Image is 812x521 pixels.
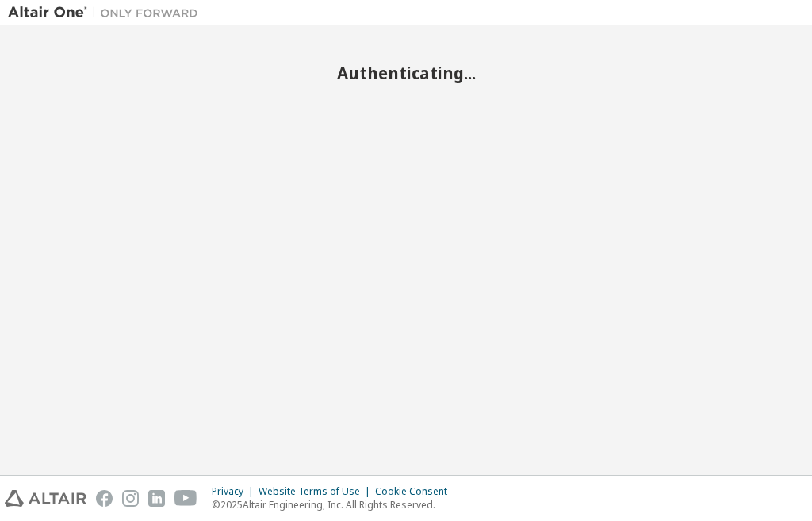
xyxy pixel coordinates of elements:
[8,63,804,83] h2: Authenticating...
[5,490,86,507] img: altair_logo.svg
[259,485,375,498] div: Website Terms of Use
[174,490,197,507] img: youtube.svg
[212,485,259,498] div: Privacy
[148,490,165,507] img: linkedin.svg
[8,5,206,21] img: Altair One
[96,490,113,507] img: facebook.svg
[212,498,457,511] p: © 2025 Altair Engineering, Inc. All Rights Reserved.
[375,485,457,498] div: Cookie Consent
[122,490,139,507] img: instagram.svg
